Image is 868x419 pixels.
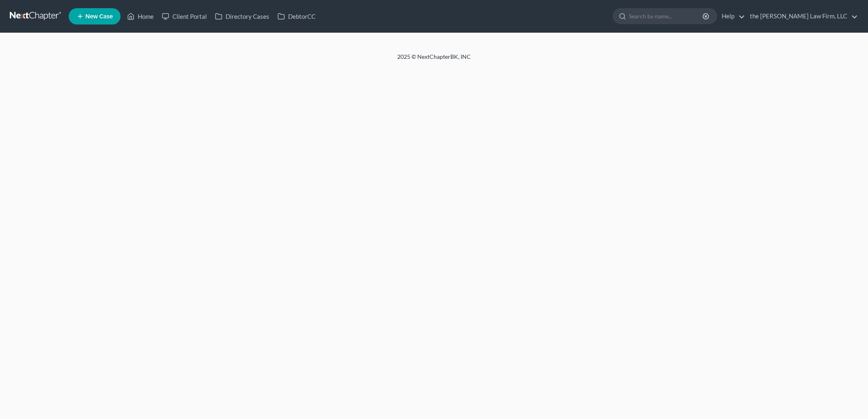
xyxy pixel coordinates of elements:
input: Search by name... [629,9,704,24]
span: New Case [85,13,113,20]
a: DebtorCC [273,9,320,24]
a: Directory Cases [211,9,273,24]
a: Client Portal [158,9,211,24]
a: Help [718,9,745,24]
div: 2025 © NextChapterBK, INC [201,53,667,67]
a: the [PERSON_NAME] Law Firm, LLC [746,9,858,24]
a: Home [123,9,158,24]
